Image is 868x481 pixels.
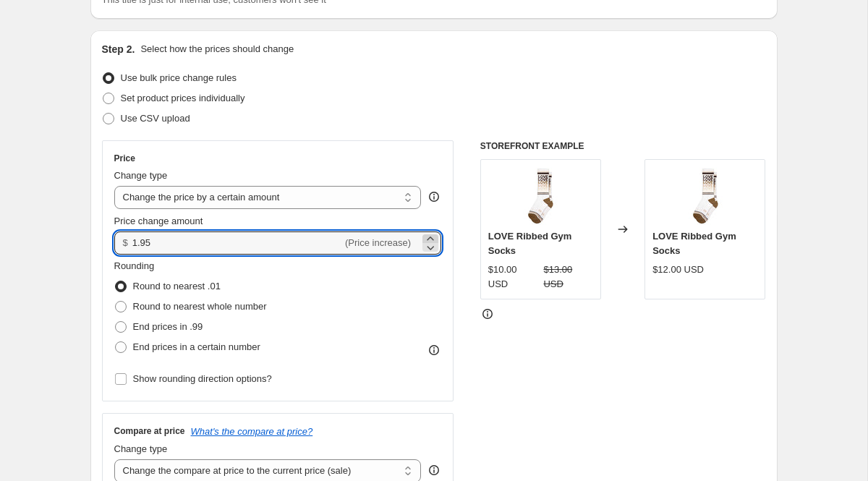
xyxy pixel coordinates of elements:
[121,93,245,103] span: Set product prices individually
[133,373,272,384] span: Show rounding direction options?
[114,425,185,437] h3: Compare at price
[133,281,221,291] span: Round to nearest .01
[114,443,168,454] span: Change type
[133,321,203,332] span: End prices in .99
[191,426,313,437] button: What's the compare at price?
[121,72,237,83] span: Use bulk price change rules
[114,153,135,164] h3: Price
[676,167,734,225] img: love-ribbed-gym-socks-black-owned-t-shirt-busines_80x.jpg
[488,231,572,256] span: LOVE Ribbed Gym Socks
[427,463,441,477] div: help
[511,167,569,225] img: love-ribbed-gym-socks-black-owned-t-shirt-busines_80x.jpg
[114,170,168,181] span: Change type
[133,301,267,312] span: Round to nearest whole number
[114,216,203,226] span: Price change amount
[652,264,704,275] span: $12.00 USD
[133,341,260,352] span: End prices in a certain number
[114,260,155,271] span: Rounding
[488,264,517,289] span: $10.00 USD
[427,190,441,204] div: help
[140,42,294,56] p: Select how the prices should change
[480,140,766,152] h6: STOREFRONT EXAMPLE
[121,113,190,124] span: Use CSV upload
[543,264,572,289] span: $13.00 USD
[102,42,135,56] h2: Step 2.
[345,237,411,248] span: (Price increase)
[123,237,128,248] span: $
[132,231,342,255] input: -10.00
[652,231,736,256] span: LOVE Ribbed Gym Socks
